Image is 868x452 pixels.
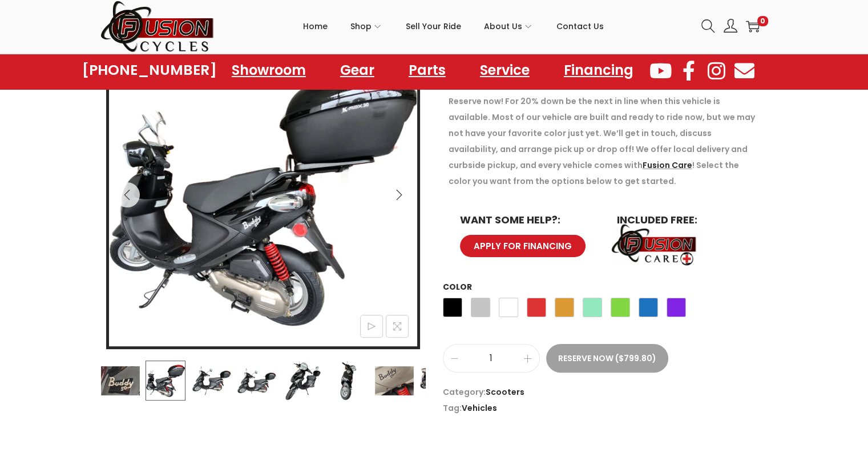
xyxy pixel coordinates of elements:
button: Reserve Now ($799.80) [546,344,668,373]
nav: Primary navigation [215,1,693,52]
h6: WANT SOME HELP?: [460,215,594,225]
span: About Us [484,12,522,41]
img: Product image [417,43,725,352]
span: Home [303,12,328,41]
a: Shop [350,1,383,52]
input: Product quantity [443,350,539,366]
span: Tag: [443,400,768,416]
a: Financing [552,57,645,83]
img: Product image [108,43,417,352]
a: About Us [484,1,534,52]
a: 0 [746,19,760,33]
a: Service [469,57,541,83]
a: Contact Us [556,1,604,52]
a: Fusion Care [643,159,692,171]
p: Reserve now! For 20% down be the next in line when this vehicle is available. Most of our vehicle... [449,93,762,189]
span: Sell Your Ride [406,12,461,41]
a: Home [303,1,328,52]
img: Product image [146,361,185,401]
a: Gear [329,57,386,83]
img: Product image [100,361,140,401]
img: Product image [419,361,459,401]
a: Showroom [220,57,317,83]
a: [PHONE_NUMBER] [82,62,217,78]
img: Product image [191,361,231,401]
img: Product image [328,361,368,401]
img: Product image [282,361,322,401]
span: Shop [350,12,372,41]
button: Previous [115,182,140,207]
span: Contact Us [556,12,604,41]
a: Scooters [486,386,524,398]
h6: INCLUDED FREE: [617,215,751,225]
img: Product image [374,361,414,401]
a: Vehicles [462,402,497,414]
nav: Menu [220,57,645,83]
img: Product image [237,361,277,401]
a: Sell Your Ride [406,1,461,52]
span: Category: [443,384,768,400]
a: APPLY FOR FINANCING [460,235,586,257]
label: Color [443,281,472,293]
button: Next [386,182,411,207]
span: APPLY FOR FINANCING [474,242,572,250]
a: Parts [397,57,457,83]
